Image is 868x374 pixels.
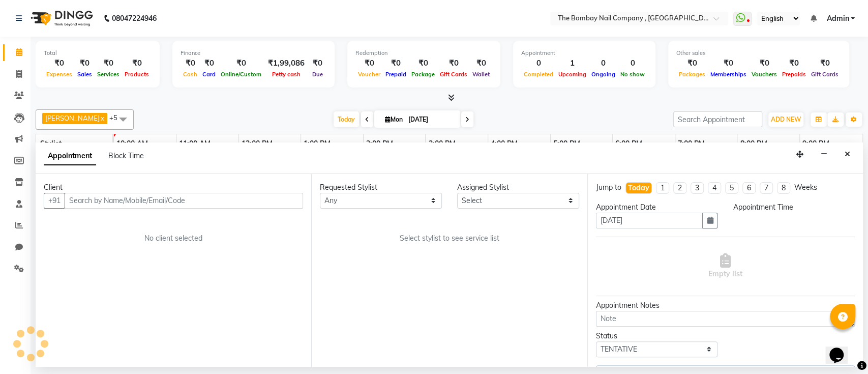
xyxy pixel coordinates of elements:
[426,136,458,151] a: 3:00 PM
[826,13,849,24] span: Admin
[310,71,325,78] span: Due
[44,49,152,57] div: Total
[673,111,762,127] input: Search Appointment
[596,202,718,213] div: Appointment Date
[40,139,62,148] span: Stylist
[26,4,96,33] img: logo
[100,114,104,122] a: x
[239,136,275,151] a: 12:00 PM
[200,71,218,78] span: Card
[488,136,520,151] a: 4:00 PM
[809,57,841,69] div: ₹0
[596,300,855,311] div: Appointment Notes
[309,57,326,69] div: ₹0
[109,113,125,122] span: +5
[383,71,409,78] span: Prepaid
[75,71,95,78] span: Sales
[355,57,383,69] div: ₹0
[44,147,96,165] span: Appointment
[675,136,707,151] a: 7:00 PM
[264,57,309,69] div: ₹1,99,086
[794,182,817,193] div: Weeks
[405,112,456,127] input: 2025-09-01
[44,182,303,193] div: Client
[382,116,405,123] span: Mon
[596,331,718,341] div: Status
[65,193,303,209] input: Search by Name/Mobile/Email/Code
[613,136,645,151] a: 6:00 PM
[800,136,832,151] a: 9:00 PM
[777,182,790,194] li: 8
[200,57,218,69] div: ₹0
[742,182,756,194] li: 6
[122,57,152,69] div: ₹0
[181,71,200,78] span: Cash
[270,71,303,78] span: Petty cash
[181,57,200,69] div: ₹0
[301,136,333,151] a: 1:00 PM
[470,71,492,78] span: Wallet
[218,71,264,78] span: Online/Custom
[556,57,589,69] div: 1
[618,71,647,78] span: No show
[708,253,742,279] span: Empty list
[355,71,383,78] span: Voucher
[708,57,749,69] div: ₹0
[108,151,144,160] span: Block Time
[656,182,669,194] li: 1
[628,183,649,193] div: Today
[44,57,75,69] div: ₹0
[780,57,809,69] div: ₹0
[383,57,409,69] div: ₹0
[840,147,855,162] button: Close
[470,57,492,69] div: ₹0
[45,114,100,122] span: [PERSON_NAME]
[355,49,492,57] div: Redemption
[437,71,470,78] span: Gift Cards
[749,71,780,78] span: Vouchers
[737,136,769,151] a: 8:00 PM
[44,71,75,78] span: Expenses
[760,182,773,194] li: 7
[181,49,326,57] div: Finance
[400,233,499,244] span: Select stylist to see service list
[334,111,359,127] span: Today
[551,136,583,151] a: 5:00 PM
[75,57,95,69] div: ₹0
[708,182,721,194] li: 4
[725,182,738,194] li: 5
[409,57,437,69] div: ₹0
[825,333,858,364] iframe: chat widget
[112,4,157,33] b: 08047224946
[768,112,803,127] button: ADD NEW
[176,136,213,151] a: 11:00 AM
[676,49,841,57] div: Other sales
[457,182,579,193] div: Assigned Stylist
[708,71,749,78] span: Memberships
[437,57,470,69] div: ₹0
[95,57,122,69] div: ₹0
[521,71,556,78] span: Completed
[521,57,556,69] div: 0
[733,202,855,213] div: Appointment Time
[556,71,589,78] span: Upcoming
[618,57,647,69] div: 0
[673,182,686,194] li: 2
[521,49,647,57] div: Appointment
[676,71,708,78] span: Packages
[114,136,151,151] a: 10:00 AM
[409,71,437,78] span: Package
[589,71,618,78] span: Ongoing
[749,57,780,69] div: ₹0
[771,116,801,123] span: ADD NEW
[364,136,396,151] a: 2:00 PM
[95,71,122,78] span: Services
[780,71,809,78] span: Prepaids
[596,213,703,228] input: yyyy-mm-dd
[218,57,264,69] div: ₹0
[68,233,279,244] div: No client selected
[122,71,152,78] span: Products
[320,182,442,193] div: Requested Stylist
[44,193,65,209] button: +91
[809,71,841,78] span: Gift Cards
